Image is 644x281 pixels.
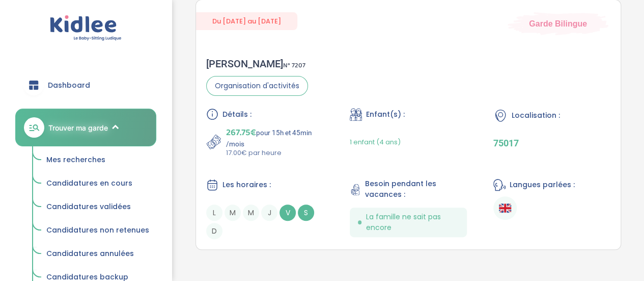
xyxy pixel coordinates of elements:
span: Candidatures validées [46,201,131,212]
span: Localisation : [512,110,560,121]
p: pour 15h et 45min /mois [226,125,323,148]
span: Du [DATE] au [DATE] [196,12,297,30]
a: Candidatures en cours [39,174,156,193]
span: Garde Bilingue [529,18,587,29]
span: Détails : [222,109,251,120]
span: M [243,205,259,221]
span: Dashboard [48,80,90,91]
span: N° 7207 [283,60,305,71]
span: Besoin pendant les vacances : [365,178,467,200]
span: Candidatures annulées [46,248,134,259]
div: [PERSON_NAME] [206,58,308,70]
a: Trouver ma garde [15,109,156,146]
span: S [298,205,314,221]
span: Organisation d'activités [206,76,308,96]
span: J [261,205,277,221]
a: Mes recherches [39,150,156,170]
p: 75017 [493,138,610,148]
span: L [206,205,222,221]
span: M [225,205,241,221]
a: Candidatures annulées [39,244,156,264]
span: D [206,223,222,239]
p: 17.00€ par heure [226,148,323,158]
span: Candidatures non retenues [46,225,149,235]
span: Enfant(s) : [366,109,405,120]
span: Les horaires : [222,180,271,190]
span: Candidatures en cours [46,178,132,188]
img: Anglais [499,202,511,214]
a: Candidatures validées [39,197,156,217]
span: Mes recherches [46,155,105,165]
span: Trouver ma garde [48,122,108,133]
a: Dashboard [15,67,156,104]
img: logo.svg [50,15,122,41]
span: V [279,205,296,221]
span: Langues parlées : [510,180,575,190]
a: Candidatures non retenues [39,221,156,240]
span: La famille ne sait pas encore [366,212,459,233]
span: 1 enfant (4 ans) [350,137,401,147]
span: 267.75€ [226,125,256,140]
